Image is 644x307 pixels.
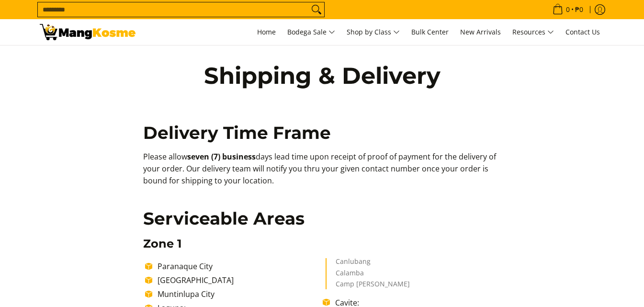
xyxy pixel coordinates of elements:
p: Please allow days lead time upon receipt of proof of payment for the delivery of your order. Our ... [143,151,501,196]
span: Bulk Center [411,27,449,36]
li: [GEOGRAPHIC_DATA] [153,274,323,286]
a: Resources [508,19,559,45]
nav: Main Menu [145,19,605,45]
a: Bodega Sale [282,19,340,45]
span: Bodega Sale [287,26,335,38]
button: Search [309,2,324,17]
b: seven (7) business [187,151,256,162]
span: 0 [565,6,571,13]
a: Contact Us [561,19,605,45]
li: Muntinlupa City [153,288,323,300]
li: Camp [PERSON_NAME] [336,281,491,289]
li: Canlubang [336,258,491,270]
h1: Shipping & Delivery [183,61,461,90]
h3: Zone 1 [143,237,501,251]
a: New Arrivals [455,19,506,45]
span: • [550,4,586,15]
span: Resources [512,26,554,38]
span: Shop by Class [347,26,400,38]
h2: Delivery Time Frame [143,122,501,144]
img: Shipping &amp; Delivery Page l Mang Kosme: Home Appliances Warehouse Sale! [40,24,136,40]
span: Contact Us [565,27,600,36]
span: Home [257,27,276,36]
a: Home [252,19,281,45]
h2: Serviceable Areas [143,208,501,229]
span: Paranaque City [158,261,213,272]
span: ₱0 [574,6,585,13]
li: Calamba [336,270,491,281]
a: Shop by Class [342,19,405,45]
a: Bulk Center [407,19,453,45]
span: New Arrivals [460,27,501,36]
